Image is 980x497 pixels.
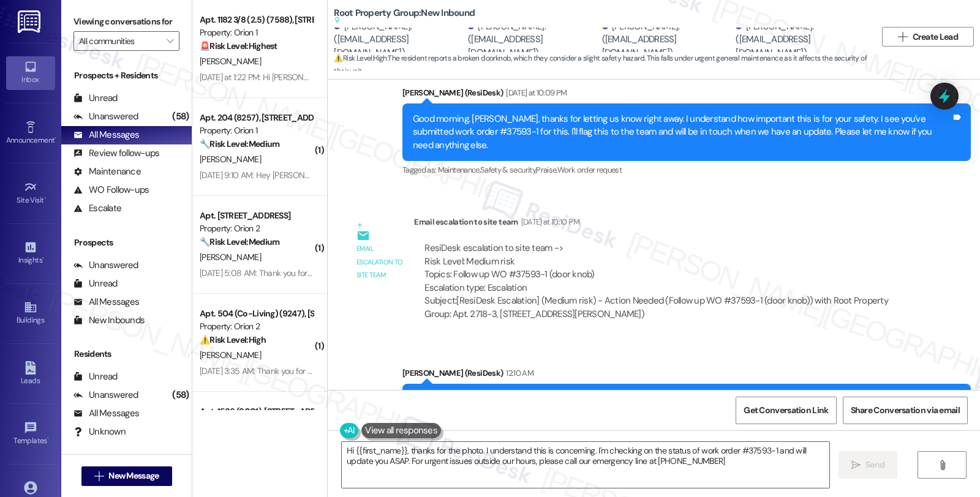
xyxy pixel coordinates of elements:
[882,27,974,47] button: Create Lead
[200,365,942,376] div: [DATE] 3:35 AM: Thank you for your message. Our offices are currently closed, but we will contact...
[851,404,960,417] span: Share Conversation via email
[424,242,904,294] div: ResiDesk escalation to site team -> Risk Level: Medium risk Topics: Follow up WO #37593-1 (door k...
[18,10,43,33] img: ResiDesk Logo
[518,215,579,228] div: [DATE] at 10:10 PM
[61,348,192,361] div: Residents
[200,111,313,124] div: Apt. 204 (8257), [STREET_ADDRESS]
[73,129,139,141] div: All Messages
[200,124,313,137] div: Property: Orion 1
[438,165,480,175] span: Maintenance ,
[61,236,192,249] div: Prospects
[200,320,313,333] div: Property: Orion 2
[81,466,172,486] button: New Message
[167,36,173,46] i: 
[200,334,266,345] strong: ⚠️ Risk Level: High
[414,215,914,233] div: Email escalation to site team
[6,357,55,390] a: Leads
[200,236,279,247] strong: 🔧 Risk Level: Medium
[200,170,740,181] div: [DATE] 9:10 AM: Hey [PERSON_NAME], we appreciate your text! We'll be back at 11AM to help you out...
[44,194,46,203] span: •
[334,20,465,59] div: [PERSON_NAME]. ([EMAIL_ADDRESS][DOMAIN_NAME])
[503,367,533,379] div: 12:10 AM
[61,69,192,82] div: Prospects + Residents
[736,20,867,59] div: [PERSON_NAME]. ([EMAIL_ADDRESS][DOMAIN_NAME])
[55,134,56,143] span: •
[334,52,876,78] span: : The resident reports a broken doorknob, which they consider a slight safety hazard. This falls ...
[200,138,279,149] strong: 🔧 Risk Level: Medium
[503,86,567,99] div: [DATE] at 10:09 PM
[73,296,139,308] div: All Messages
[6,56,55,89] a: Inbox
[108,469,159,482] span: New Message
[557,165,622,175] span: Work order request
[536,165,557,175] span: Praise ,
[200,252,261,263] span: [PERSON_NAME]
[73,425,126,438] div: Unknown
[6,177,55,210] a: Site Visit •
[73,110,138,123] div: Unanswered
[744,404,828,417] span: Get Conversation Link
[843,397,968,424] button: Share Conversation via email
[468,20,599,59] div: [PERSON_NAME]. ([EMAIL_ADDRESS][DOMAIN_NAME])
[602,20,733,59] div: [PERSON_NAME]. ([EMAIL_ADDRESS][DOMAIN_NAME])
[6,237,55,270] a: Insights •
[73,12,179,31] label: Viewing conversations for
[73,165,141,178] div: Maintenance
[73,314,145,327] div: New Inbounds
[938,460,947,470] i: 
[73,147,159,160] div: Review follow-ups
[200,154,261,165] span: [PERSON_NAME]
[73,370,118,383] div: Unread
[342,442,829,488] textarea: Hi {{first_name}}, thanks for the photo. I understand this is concerning. I'm checking on the sta...
[334,7,475,27] b: Root Property Group: New Inbound
[73,389,138,402] div: Unanswered
[73,259,138,272] div: Unanswered
[334,53,386,63] strong: ⚠️ Risk Level: High
[402,367,971,384] div: [PERSON_NAME] (ResiDesk)
[356,242,404,282] div: Email escalation to site team
[200,307,313,320] div: Apt. 504 (Co-Living) (9247), [STREET_ADDRESS][PERSON_NAME]
[73,407,139,420] div: All Messages
[94,471,104,481] i: 
[200,209,313,222] div: Apt. [STREET_ADDRESS]
[480,165,536,175] span: Safety & security ,
[200,349,261,361] span: [PERSON_NAME]
[851,460,861,470] i: 
[402,161,971,179] div: Tagged as:
[73,202,121,215] div: Escalate
[169,107,192,126] div: (58)
[42,254,44,263] span: •
[200,26,313,39] div: Property: Orion 1
[73,277,118,290] div: Unread
[200,13,313,26] div: Apt. 1182 3/8 (2.5) (7588), [STREET_ADDRESS]
[402,86,971,103] div: [PERSON_NAME] (ResiDesk)
[6,297,55,330] a: Buildings
[47,435,49,443] span: •
[839,451,898,479] button: Send
[200,222,313,235] div: Property: Orion 2
[200,405,313,418] div: Apt. 1586 (9001), [STREET_ADDRESS]
[200,56,261,67] span: [PERSON_NAME]
[73,92,118,105] div: Unread
[6,417,55,450] a: Templates •
[898,32,907,42] i: 
[736,397,836,424] button: Get Conversation Link
[913,31,958,43] span: Create Lead
[79,31,160,51] input: All communities
[865,458,884,471] span: Send
[200,40,277,51] strong: 🚨 Risk Level: Highest
[424,294,904,321] div: Subject: [ResiDesk Escalation] (Medium risk) - Action Needed (Follow up WO #37593-1 (door knob)) ...
[73,184,149,196] div: WO Follow-ups
[413,113,951,152] div: Good morning. [PERSON_NAME], thanks for letting us know right away. I understand how important th...
[169,386,192,405] div: (58)
[200,267,944,278] div: [DATE] 5:08 AM: Thank you for your message. Our offices are currently closed, but we will contact...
